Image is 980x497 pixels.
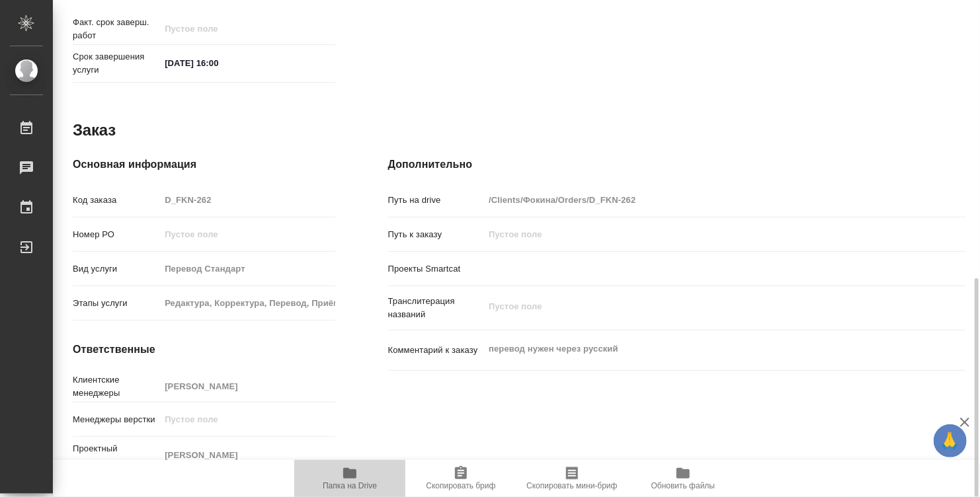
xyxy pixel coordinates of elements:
input: Пустое поле [160,377,335,396]
p: Путь на drive [388,194,485,207]
p: Этапы услуги [73,297,160,310]
span: Скопировать бриф [426,481,495,490]
p: Путь к заказу [388,228,485,241]
textarea: перевод нужен через русский [484,338,917,360]
input: ✎ Введи что-нибудь [160,54,276,73]
input: Пустое поле [160,225,335,244]
button: Папка на Drive [294,460,405,497]
h4: Ответственные [73,342,335,358]
button: Скопировать бриф [405,460,516,497]
input: Пустое поле [160,259,335,278]
button: Обновить файлы [628,460,739,497]
p: Вид услуги [73,262,160,276]
p: Проекты Smartcat [388,262,485,276]
p: Факт. срок заверш. работ [73,16,160,42]
input: Пустое поле [160,293,335,313]
span: Папка на Drive [323,481,377,490]
p: Клиентские менеджеры [73,373,160,400]
p: Код заказа [73,194,160,207]
h2: Заказ [73,120,116,141]
input: Пустое поле [160,19,276,38]
p: Номер РО [73,228,160,241]
input: Пустое поле [160,190,335,210]
h4: Дополнительно [388,157,965,172]
button: Скопировать мини-бриф [516,460,628,497]
input: Пустое поле [484,190,917,210]
p: Транслитерация названий [388,295,485,321]
h4: Основная информация [73,157,335,172]
input: Пустое поле [160,410,335,429]
input: Пустое поле [484,225,917,244]
input: Пустое поле [160,445,335,465]
p: Срок завершения услуги [73,50,160,77]
p: Менеджеры верстки [73,413,160,426]
span: Обновить файлы [651,481,715,490]
span: 🙏 [939,427,961,455]
span: Скопировать мини-бриф [526,481,617,490]
p: Комментарий к заказу [388,344,485,357]
button: 🙏 [934,424,967,457]
p: Проектный менеджер [73,442,160,469]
